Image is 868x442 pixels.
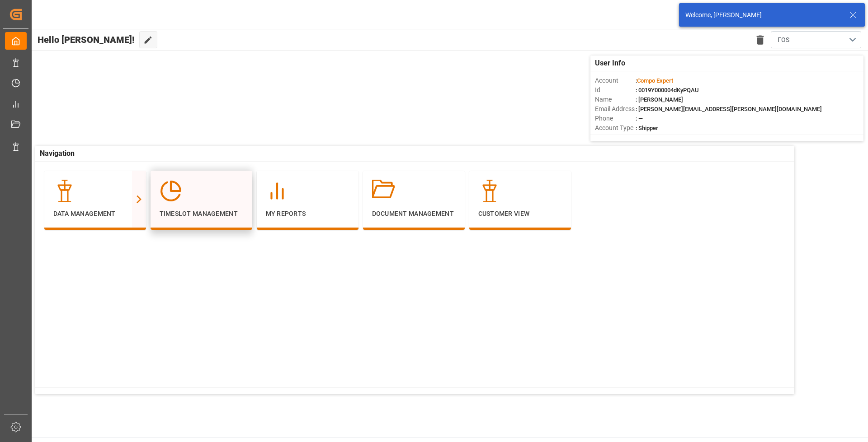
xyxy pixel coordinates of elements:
span: : 0019Y000004dKyPQAU [636,87,699,93]
span: Id [595,85,636,95]
span: Account [595,76,636,85]
span: Name [595,95,636,104]
p: Document Management [372,209,456,219]
span: User Info [595,58,625,69]
span: Phone [595,114,636,123]
span: : [PERSON_NAME][EMAIL_ADDRESS][PERSON_NAME][DOMAIN_NAME] [636,106,822,112]
span: Email Address [595,104,636,114]
span: FOS [778,35,789,45]
span: : [636,77,673,84]
p: Data Management [53,209,137,219]
p: My Reports [266,209,349,219]
span: : Shipper [636,125,658,131]
span: : [PERSON_NAME] [636,96,683,103]
span: : — [636,115,643,122]
button: open menu [771,31,861,48]
p: Customer View [478,209,562,219]
span: Account Type [595,123,636,133]
span: Navigation [40,148,75,159]
span: Compo Expert [637,77,673,84]
div: Welcome, [PERSON_NAME] [685,10,841,20]
p: Timeslot Management [160,209,243,219]
span: Hello [PERSON_NAME]! [38,31,135,48]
